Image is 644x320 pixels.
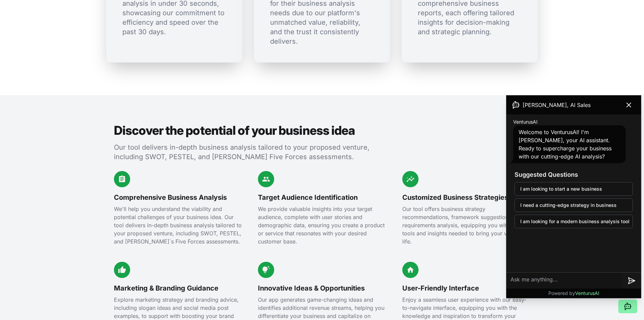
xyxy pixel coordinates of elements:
[515,215,633,228] button: I am looking for a modern business analysis tool
[548,290,599,297] p: Powered by
[114,124,374,137] h2: Discover the potential of your business idea
[114,205,242,246] p: We'll help you understand the viability and potential challenges of your business idea. Our tool ...
[114,283,242,293] h3: Marketing & Branding Guidance
[519,129,612,160] span: Welcome to VenturusAI! I'm [PERSON_NAME], your AI assistant. Ready to supercharge your business w...
[258,205,386,246] p: We provide valuable insights into your target audience, complete with user stories and demographi...
[515,170,633,179] h3: Suggested Questions
[513,119,538,125] span: VenturusAI
[523,101,591,109] span: [PERSON_NAME], AI Sales
[515,198,633,212] button: I need a cutting-edge strategy in business
[402,193,530,202] h3: Customized Business Strategies
[515,182,633,196] button: I am looking to start a new business
[258,283,386,293] h3: Innovative Ideas & Opportunities
[114,143,374,162] p: Our tool delivers in-depth business analysis tailored to your proposed venture, including SWOT, P...
[114,193,242,202] h3: Comprehensive Business Analysis
[258,193,386,202] h3: Target Audience Identification
[402,283,530,293] h3: User-Friendly Interface
[402,205,530,246] p: Our tool offers business strategy recommendations, framework suggestions, and requirements analys...
[575,290,599,296] span: VenturusAI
